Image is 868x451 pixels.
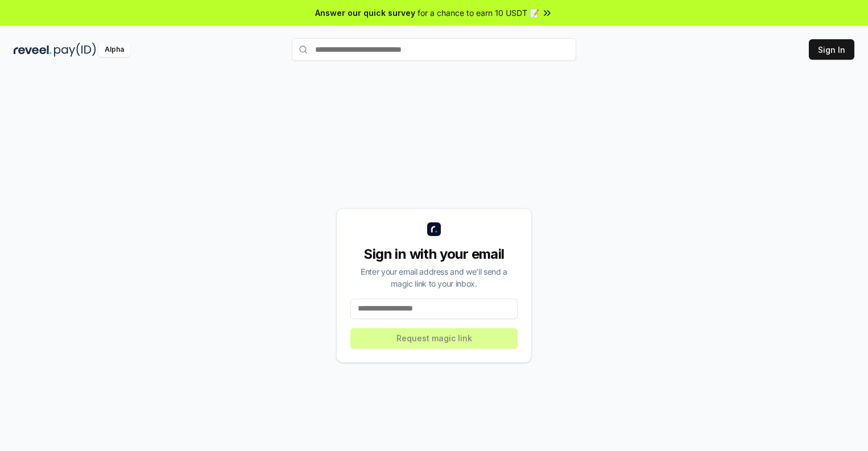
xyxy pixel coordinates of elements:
[809,39,854,60] button: Sign In
[315,7,415,19] span: Answer our quick survey
[98,43,130,57] div: Alpha
[427,222,441,236] img: logo_small
[14,43,52,57] img: reveel_dark
[350,245,518,263] div: Sign in with your email
[418,7,539,19] span: for a chance to earn 10 USDT 📝
[350,266,518,289] div: Enter your email address and we’ll send a magic link to your inbox.
[54,43,96,57] img: pay_id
